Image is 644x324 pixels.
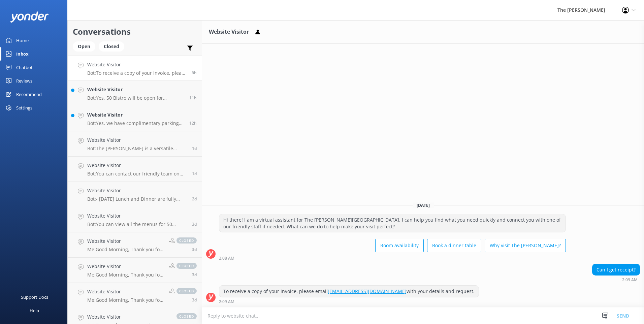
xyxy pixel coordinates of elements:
h4: Website Visitor [87,111,184,119]
span: closed [176,237,197,244]
strong: 2:08 AM [219,256,234,260]
a: Website VisitorBot:You can contact our friendly team on [PHONE_NUMBER] or email [EMAIL_ADDRESS][D... [68,157,202,182]
span: Sep 28 2025 08:18pm (UTC +13:00) Pacific/Auckland [189,95,197,101]
span: Sep 29 2025 02:09am (UTC +13:00) Pacific/Auckland [192,70,197,75]
strong: 2:09 AM [219,300,234,304]
span: [DATE] [413,202,434,208]
h2: Conversations [73,25,197,38]
a: Website VisitorBot:The [PERSON_NAME] is a versatile Christchurch wedding venue that suits both in... [68,131,202,157]
div: Home [16,34,29,47]
p: Bot: Yes, we have complimentary parking available on-site for vehicles of all sizes. [87,120,184,126]
div: Closed [99,41,124,52]
span: Sep 26 2025 05:06pm (UTC +13:00) Pacific/Auckland [192,196,197,202]
h4: Website Visitor [87,237,164,245]
p: Me: Good Morning, Thank you for your enquiry. I can confirm that the windows in the room have the... [87,272,164,278]
div: Support Docs [21,290,48,304]
h4: Website Visitor [87,61,187,68]
p: Bot: You can contact our friendly team on [PHONE_NUMBER] or email [EMAIL_ADDRESS][DOMAIN_NAME]. [87,171,187,177]
p: Bot: To receive a copy of your invoice, please email [EMAIL_ADDRESS][DOMAIN_NAME] with your detai... [87,70,187,76]
h4: Website Visitor [87,162,187,169]
a: Website VisitorBot:Yes, we have complimentary parking available on-site for vehicles of all sizes... [68,106,202,131]
h4: Website Visitor [87,136,187,144]
span: closed [176,288,197,294]
p: Bot: Yes, 50 Bistro will be open for breakfast on [DATE]. Breakfast is served from 6:30am until 1... [87,95,184,101]
span: Sep 25 2025 05:38pm (UTC +13:00) Pacific/Auckland [192,221,197,227]
h4: Website Visitor [87,313,170,321]
span: Sep 25 2025 07:56am (UTC +13:00) Pacific/Auckland [192,297,197,303]
h4: Website Visitor [87,263,164,270]
h4: Website Visitor [87,187,187,194]
p: Bot: The [PERSON_NAME] is a versatile Christchurch wedding venue that suits both intimate pre-wed... [87,145,187,152]
a: Website VisitorMe:Good Morning, Thank you for your recent enquiry. Please provide your contact de... [68,283,202,308]
div: To receive a copy of your invoice, please email with your details and request. [219,286,479,297]
span: closed [176,263,197,269]
div: Inbox [16,47,29,61]
strong: 2:09 AM [622,278,638,282]
span: Sep 28 2025 07:31pm (UTC +13:00) Pacific/Auckland [189,120,197,126]
div: Sep 29 2025 02:09am (UTC +13:00) Pacific/Auckland [219,299,479,304]
a: Open [73,42,99,50]
div: Can I get receipt? [592,264,640,276]
p: Me: Good Morning, Thank you for your enquiry. Please provide your contact details our restaurant ... [87,247,164,253]
h4: Website Visitor [87,212,187,220]
span: closed [176,313,197,319]
div: Help [30,304,39,317]
a: Closed [99,42,128,50]
p: Bot: You can view all the menus for 50 Bistro, including seasonal, health-wise, and plant-focused... [87,221,187,227]
span: Sep 27 2025 09:56pm (UTC +13:00) Pacific/Auckland [192,145,197,151]
div: Sep 29 2025 02:08am (UTC +13:00) Pacific/Auckland [219,256,566,260]
div: Chatbot [16,61,33,74]
a: Website VisitorMe:Good Morning, Thank you for your enquiry. I can confirm that the windows in the... [68,258,202,283]
a: [EMAIL_ADDRESS][DOMAIN_NAME] [328,288,407,294]
div: Recommend [16,88,42,101]
span: Sep 27 2025 03:48pm (UTC +13:00) Pacific/Auckland [192,171,197,176]
div: Reviews [16,74,32,88]
h4: Website Visitor [87,288,164,295]
p: Bot: - [DATE] Lunch and Dinner are fully booked. - You can enquire about [DATE] lunch or be place... [87,196,187,202]
button: Room availability [375,239,424,252]
h4: Website Visitor [87,86,184,93]
img: yonder-white-logo.png [10,11,49,23]
div: Sep 29 2025 02:09am (UTC +13:00) Pacific/Auckland [592,277,640,282]
h3: Website Visitor [209,28,249,36]
div: Hi there! I am a virtual assistant for The [PERSON_NAME][GEOGRAPHIC_DATA]. I can help you find wh... [219,214,566,232]
span: Sep 25 2025 07:57am (UTC +13:00) Pacific/Auckland [192,272,197,278]
span: Sep 25 2025 07:57am (UTC +13:00) Pacific/Auckland [192,247,197,252]
a: Website VisitorBot:To receive a copy of your invoice, please email [EMAIL_ADDRESS][DOMAIN_NAME] w... [68,56,202,81]
div: Settings [16,101,32,115]
a: Website VisitorMe:Good Morning, Thank you for your enquiry. Please provide your contact details o... [68,232,202,258]
a: Website VisitorBot:- [DATE] Lunch and Dinner are fully booked. - You can enquire about [DATE] lun... [68,182,202,207]
a: Website VisitorBot:You can view all the menus for 50 Bistro, including seasonal, health-wise, and... [68,207,202,232]
a: Website VisitorBot:Yes, 50 Bistro will be open for breakfast on [DATE]. Breakfast is served from ... [68,81,202,106]
p: Me: Good Morning, Thank you for your recent enquiry. Please provide your contact details and I ca... [87,297,164,303]
div: Open [73,41,95,52]
button: Why visit The [PERSON_NAME]? [485,239,566,252]
button: Book a dinner table [427,239,481,252]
